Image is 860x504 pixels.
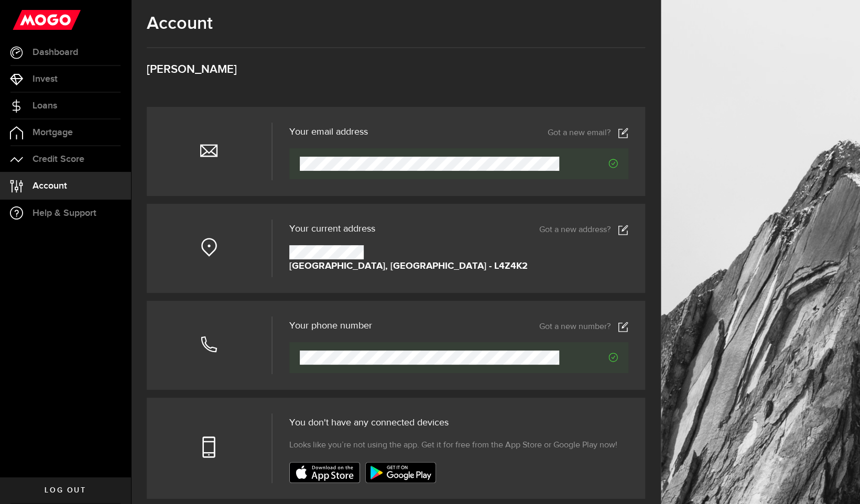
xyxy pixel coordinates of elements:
span: Verified [559,159,618,168]
span: You don't have any connected devices [289,418,449,428]
strong: [GEOGRAPHIC_DATA], [GEOGRAPHIC_DATA] - L4Z4K2 [289,259,528,273]
a: Got a new number? [539,322,628,332]
h3: Your phone number [289,321,372,331]
span: Loans [32,101,57,111]
img: badge-google-play.svg [365,462,436,483]
a: Got a new email? [548,128,628,138]
h3: [PERSON_NAME] [147,64,645,75]
span: Mortgage [32,128,73,137]
img: badge-app-store.svg [289,462,360,483]
span: Help & Support [32,209,96,218]
span: Verified [559,353,618,362]
h3: Your email address [289,127,368,137]
span: Log out [45,487,86,494]
span: Your current address [289,224,375,234]
a: Got a new address? [539,225,628,235]
span: Dashboard [32,48,78,57]
span: Credit Score [32,155,84,164]
span: Invest [32,74,58,84]
span: Looks like you’re not using the app. Get it for free from the App Store or Google Play now! [289,439,617,452]
h1: Account [147,13,645,34]
span: Account [32,181,67,191]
